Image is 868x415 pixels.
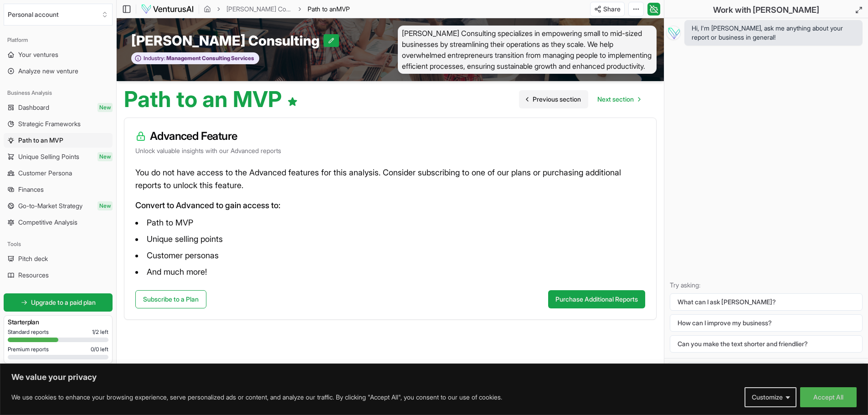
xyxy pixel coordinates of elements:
span: Resources [18,271,49,280]
div: Business Analysis [4,86,113,100]
span: Dashboard [18,103,49,112]
button: How can I improve my business? [670,314,863,332]
span: Unique Selling Points [18,152,79,161]
a: Upgrade to a paid plan [4,293,113,312]
li: Customer personas [135,248,645,263]
span: Path to an [308,5,336,13]
span: Management Consulting Services [165,55,254,62]
p: Convert to Advanced to gain access to: [135,199,645,212]
a: Resources [4,268,113,282]
a: Path to an MVP [4,133,113,148]
a: Finances [4,182,113,197]
span: Pitch deck [18,254,48,263]
span: Customer Persona [18,169,72,178]
span: Premium reports [8,346,49,353]
span: New [98,103,113,112]
span: Competitive Analysis [18,218,77,227]
h1: Path to an MVP [124,88,298,110]
span: Path to anMVP [308,5,350,14]
span: Industry: [144,55,165,62]
p: We value your privacy [11,372,857,383]
h3: Starter plan [8,318,108,327]
a: Go to next page [590,90,647,108]
nav: pagination [519,90,647,108]
a: DashboardNew [4,100,113,115]
img: logo [141,4,194,15]
span: Path to an MVP [18,136,63,145]
span: Standard reports [8,328,49,336]
span: Share [603,5,621,14]
h3: Advanced Feature [135,129,645,143]
p: Try asking: [670,281,863,290]
span: Analyze new venture [18,67,78,76]
nav: breadcrumb [204,5,350,14]
li: Path to MVP [135,215,645,230]
span: Hi, I'm [PERSON_NAME], ask me anything about your report or business in general! [692,24,855,42]
button: Share [590,2,625,16]
li: Unique selling points [135,232,645,246]
a: Strategic Frameworks [4,117,113,131]
button: What can I ask [PERSON_NAME]? [670,293,863,311]
a: Analyze new venture [4,64,113,78]
span: 1 / 2 left [92,328,108,336]
button: Select an organization [4,4,113,26]
button: Industry:Management Consulting Services [131,52,259,65]
button: Customize [745,387,796,407]
a: Go-to-Market StrategyNew [4,199,113,213]
a: Go to previous page [519,90,588,108]
span: Upgrade to a paid plan [31,298,96,307]
a: Pitch deck [4,251,113,266]
button: Can you make the text shorter and friendlier? [670,335,863,353]
a: Subscribe to a Plan [135,290,206,308]
span: Finances [18,185,44,194]
a: Your ventures [4,47,113,62]
span: New [98,201,113,210]
p: We use cookies to enhance your browsing experience, serve personalized ads or content, and analyz... [11,392,502,403]
span: Next section [597,95,634,104]
span: Go-to-Market Strategy [18,201,82,210]
img: Vera [666,26,681,40]
a: Unique Selling PointsNew [4,149,113,164]
a: Competitive Analysis [4,215,113,230]
button: Accept All [800,387,857,407]
a: [PERSON_NAME] Consulting [226,5,292,14]
span: Previous section [533,95,581,104]
div: Tools [4,237,113,251]
li: And much more! [135,265,645,279]
a: Customer Persona [4,166,113,180]
button: Purchase Additional Reports [548,290,645,308]
div: Platform [4,33,113,47]
span: [PERSON_NAME] Consulting specializes in empowering small to mid-sized businesses by streamlining ... [398,26,657,74]
p: You do not have access to the Advanced features for this analysis. Consider subscribing to one of... [135,166,645,192]
span: New [98,152,113,161]
span: Strategic Frameworks [18,119,81,128]
span: Your ventures [18,50,58,59]
h2: Work with [PERSON_NAME] [713,4,819,16]
span: [PERSON_NAME] Consulting [131,32,324,49]
p: Unlock valuable insights with our Advanced reports [135,146,645,155]
span: 0 / 0 left [91,346,108,353]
